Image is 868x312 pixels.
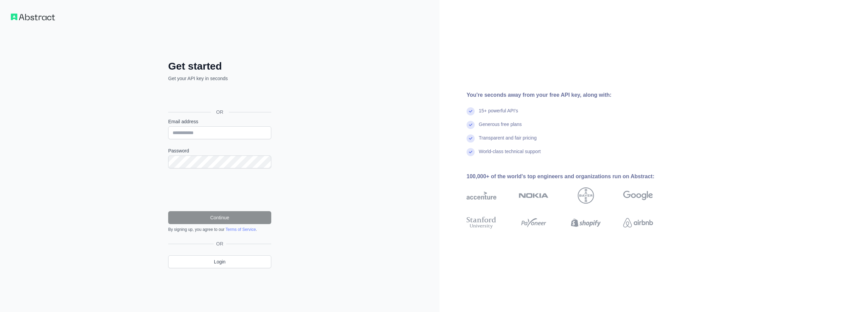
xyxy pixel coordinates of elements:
[467,121,475,129] img: check mark
[168,255,271,268] a: Login
[578,187,594,204] img: bayer
[168,211,271,224] button: Continue
[467,148,475,156] img: check mark
[519,187,549,204] img: nokia
[168,60,271,72] h2: Get started
[479,107,518,121] div: 15+ powerful API's
[571,215,601,230] img: shopify
[165,89,273,104] iframe: Google ile Oturum Açma Düğmesi
[214,240,226,247] span: OR
[623,187,653,204] img: google
[467,107,475,115] img: check mark
[168,75,271,82] p: Get your API key in seconds
[467,91,675,99] div: You're seconds away from your free API key, along with:
[467,187,496,204] img: accenture
[168,147,271,154] label: Password
[519,215,549,230] img: payoneer
[467,215,496,230] img: stanford university
[479,148,541,162] div: World-class technical support
[211,109,229,115] span: OR
[168,118,271,125] label: Email address
[467,134,475,143] img: check mark
[168,177,271,203] iframe: reCAPTCHA
[479,134,537,148] div: Transparent and fair pricing
[467,172,675,181] div: 100,000+ of the world's top engineers and organizations run on Abstract:
[225,227,256,232] a: Terms of Service
[11,14,55,20] img: Workflow
[168,227,271,232] div: By signing up, you agree to our .
[623,215,653,230] img: airbnb
[479,121,522,134] div: Generous free plans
